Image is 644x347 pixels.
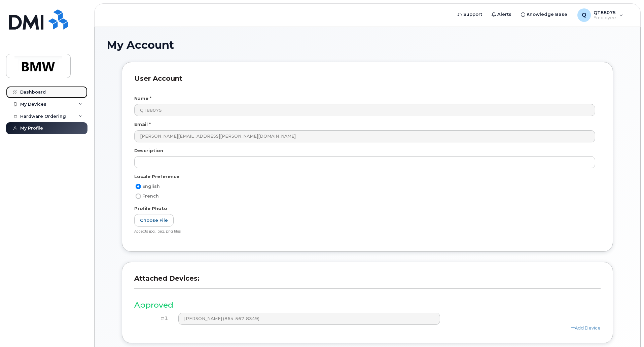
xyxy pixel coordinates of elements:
[134,121,151,128] label: Email *
[134,74,601,89] h3: User Account
[615,318,639,342] iframe: Messenger Launcher
[136,184,141,189] input: English
[139,316,168,321] h4: #1
[134,274,601,289] h3: Attached Devices:
[136,194,141,199] input: French
[142,194,159,199] span: French
[571,325,601,331] a: Add Device
[134,95,151,102] label: Name *
[142,184,160,189] span: English
[134,147,163,154] label: Description
[134,301,601,309] h3: Approved
[134,205,167,212] label: Profile Photo
[134,229,595,234] div: Accepts jpg, jpeg, png files
[134,173,179,180] label: Locale Preference
[134,214,174,227] label: Choose File
[107,39,628,51] h1: My Account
